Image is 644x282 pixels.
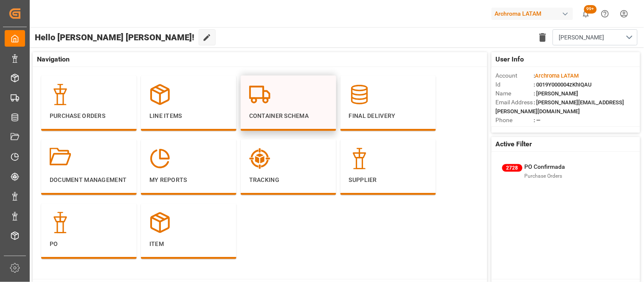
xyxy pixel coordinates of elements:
span: Id [496,80,534,89]
button: Archroma LATAM [492,6,577,22]
p: PO [50,240,128,248]
p: Document Management [50,176,128,184]
span: Account Type [496,125,534,134]
span: Purchase Orders [525,173,562,179]
span: : — [534,117,541,123]
span: [PERSON_NAME] [559,33,605,42]
p: ITEM [149,240,228,248]
span: PO Confirmada [525,163,565,170]
span: Email Address [496,98,534,107]
span: Phone [496,116,534,125]
span: 99+ [584,5,597,14]
span: : [534,73,579,79]
button: show 102 new notifications [577,4,596,23]
span: 2728 [502,164,523,172]
p: Tracking [249,176,328,184]
button: Help Center [596,4,615,23]
span: User Info [496,54,524,64]
p: Line Items [149,112,228,120]
p: Purchase Orders [50,112,128,120]
span: : Shipper [534,126,555,132]
span: Name [496,89,534,98]
span: : [PERSON_NAME][EMAIL_ADDRESS][PERSON_NAME][DOMAIN_NAME] [496,99,624,114]
span: Hello [PERSON_NAME] [PERSON_NAME]! [35,29,194,45]
span: Navigation [37,54,70,64]
p: Final Delivery [349,112,427,120]
span: Account [496,71,534,80]
p: Container Schema [249,112,328,120]
button: open menu [553,29,638,45]
span: : 0019Y000004zKhIQAU [534,81,592,88]
div: Archroma LATAM [492,8,573,20]
span: : [PERSON_NAME] [534,90,579,97]
span: Archroma LATAM [535,73,579,79]
p: Supplier [349,176,427,184]
p: My Reports [149,176,228,184]
span: Active Filter [496,139,532,149]
a: 2728PO ConfirmadaPurchase Orders [502,162,630,180]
